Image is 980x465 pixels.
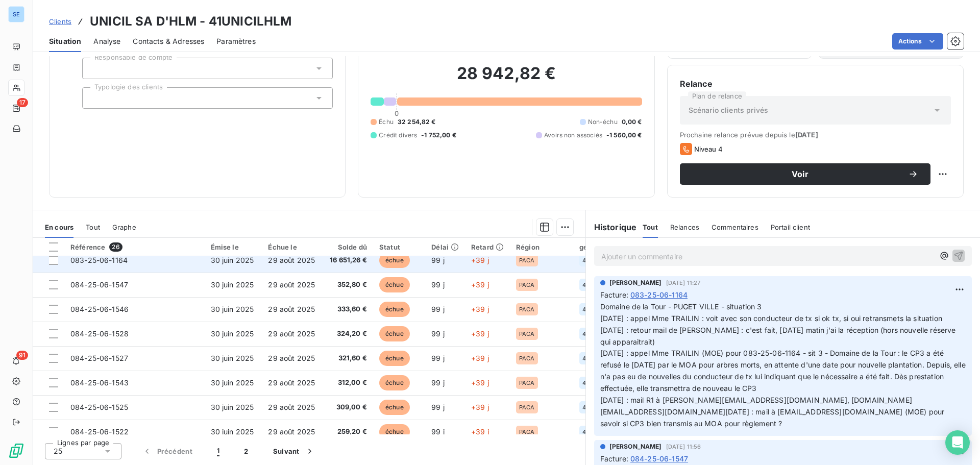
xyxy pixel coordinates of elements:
span: 29 août 2025 [268,305,315,313]
span: échue [379,351,410,366]
span: 16 651,26 € [327,255,367,265]
span: +39 j [471,354,489,362]
h2: 28 942,82 € [371,63,642,94]
span: 29 août 2025 [268,280,315,289]
span: Paramètres [216,36,256,46]
span: Tout [86,223,100,231]
input: Ajouter une valeur [91,93,99,103]
span: 25 [54,446,62,456]
span: 0 [395,109,399,117]
span: 30 juin 2025 [211,378,254,387]
span: En cours [45,223,73,231]
span: 324,20 € [327,329,367,339]
span: 30 juin 2025 [211,427,254,436]
span: échue [379,326,410,341]
span: 084-25-06-1528 [70,329,129,338]
span: 26 [109,242,122,252]
span: 321,60 € [327,353,367,363]
span: échue [379,375,410,390]
span: Niveau 4 [694,145,723,153]
span: échue [379,253,410,268]
span: Situation [49,36,81,46]
span: +39 j [471,256,489,264]
span: Avoirs non associés [544,131,602,140]
span: 99 j [431,354,445,362]
span: 29 août 2025 [268,329,315,338]
span: PACA [519,429,535,435]
span: Relances [670,223,699,231]
h6: Relance [680,78,951,90]
span: 084-25-06-1522 [70,427,129,436]
span: 352,80 € [327,280,367,290]
span: Domaine de la Tour - PUGET VILLE - situation 3 [DATE] : appel Mme TRAILIN : voit avec son conduct... [600,302,968,428]
span: 91 [16,351,28,360]
button: Suivant [261,440,327,462]
span: PACA [519,355,535,361]
button: Précédent [130,440,205,462]
span: [PERSON_NAME] [609,442,662,451]
span: 99 j [431,305,445,313]
span: Échu [379,117,394,127]
span: Contacts & Adresses [133,36,204,46]
span: 084-25-06-1527 [70,354,128,362]
span: Tout [643,223,658,231]
span: 30 juin 2025 [211,403,254,411]
span: 41100001 [582,331,607,337]
span: 084-25-06-1547 [630,453,688,464]
span: 99 j [431,378,445,387]
span: PACA [519,282,535,288]
span: Facture : [600,289,628,300]
span: 41100001 [582,429,607,435]
div: Solde dû [327,243,367,251]
span: 99 j [431,403,445,411]
span: 333,60 € [327,304,367,314]
span: Prochaine relance prévue depuis le [680,131,951,139]
span: 083-25-06-1164 [70,256,128,264]
span: Analyse [93,36,120,46]
span: 32 254,82 € [398,117,436,127]
span: [DATE] [795,131,818,139]
span: Facture : [600,453,628,464]
span: [PERSON_NAME] [609,278,662,287]
div: Émise le [211,243,256,251]
span: 29 août 2025 [268,378,315,387]
span: +39 j [471,305,489,313]
button: Voir [680,163,930,185]
span: 084-25-06-1525 [70,403,128,411]
span: +39 j [471,427,489,436]
span: [DATE] 11:56 [666,444,701,450]
span: 30 juin 2025 [211,354,254,362]
span: Graphe [112,223,136,231]
span: échue [379,400,410,415]
span: échue [379,424,410,439]
span: +39 j [471,378,489,387]
span: échue [379,302,410,317]
img: Logo LeanPay [8,443,24,459]
span: PACA [519,331,535,337]
span: 41100001 [582,404,607,410]
span: PACA [519,257,535,263]
span: 41100001 [582,380,607,386]
div: Open Intercom Messenger [945,430,970,455]
span: PACA [519,380,535,386]
span: 0,00 € [622,117,642,127]
div: Référence [70,242,199,252]
span: 99 j [431,280,445,289]
span: Non-échu [588,117,618,127]
span: 30 juin 2025 [211,329,254,338]
span: 29 août 2025 [268,427,315,436]
span: 083-25-06-1164 [630,289,688,300]
span: 99 j [431,329,445,338]
span: 41100001 [582,355,607,361]
span: [DATE] 11:27 [666,280,701,286]
span: 41100001 [582,306,607,312]
span: 29 août 2025 [268,403,315,411]
span: 29 août 2025 [268,256,315,264]
span: Voir [692,170,908,178]
div: generalAccountId [579,243,640,251]
span: 084-25-06-1547 [70,280,128,289]
span: Portail client [771,223,810,231]
div: Retard [471,243,504,251]
div: Délai [431,243,459,251]
span: 29 août 2025 [268,354,315,362]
